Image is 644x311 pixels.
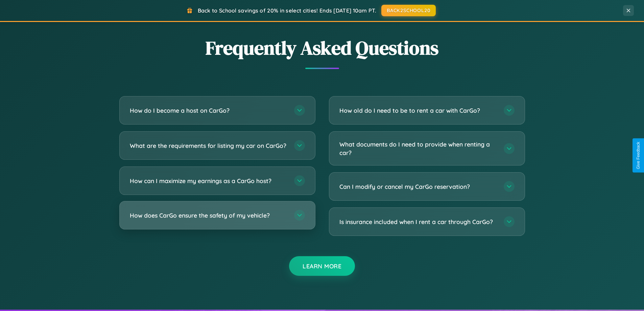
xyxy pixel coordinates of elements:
[130,141,287,150] h3: What are the requirements for listing my car on CarGo?
[339,106,497,115] h3: How old do I need to be to rent a car with CarGo?
[339,218,497,226] h3: Is insurance included when I rent a car through CarGo?
[198,7,376,14] span: Back to School savings of 20% in select cities! Ends [DATE] 10am PT.
[130,211,287,220] h3: How does CarGo ensure the safety of my vehicle?
[119,35,525,61] h2: Frequently Asked Questions
[339,140,497,157] h3: What documents do I need to provide when renting a car?
[339,182,497,191] h3: Can I modify or cancel my CarGo reservation?
[381,5,436,16] button: BACK2SCHOOL20
[130,106,287,115] h3: How do I become a host on CarGo?
[130,177,287,185] h3: How can I maximize my earnings as a CarGo host?
[636,142,641,169] div: Give Feedback
[289,256,355,276] button: Learn More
